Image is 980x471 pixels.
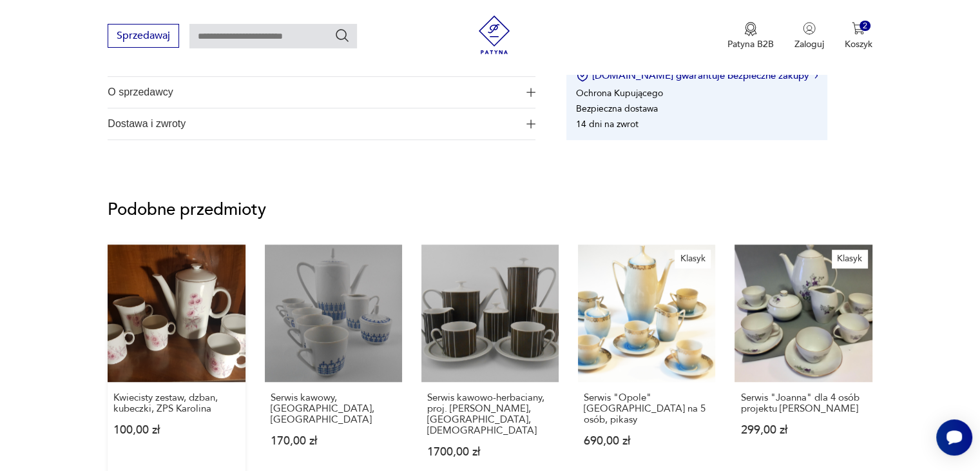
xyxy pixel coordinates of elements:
p: 1700,00 zł [427,446,553,457]
img: Ikona strzałki w prawo [814,72,818,79]
button: Ikona plusaDostawa i zwroty [108,108,535,139]
img: Ikonka użytkownika [803,22,816,35]
li: Ochrona Kupującego [576,87,663,99]
button: 2Koszyk [845,22,872,50]
p: Zaloguj [794,38,824,50]
div: 2 [860,21,870,32]
p: 299,00 zł [740,425,866,436]
span: O sprzedawcy [108,77,517,108]
p: 100,00 zł [113,425,239,436]
button: Zaloguj [794,22,824,50]
img: Patyna - sklep z meblami i dekoracjami vintage [475,15,514,54]
button: [DOMAIN_NAME] gwarantuje bezpieczne zakupy [576,69,818,82]
li: 14 dni na zwrot [576,118,639,130]
p: 170,00 zł [271,436,396,446]
a: Sprzedawaj [108,32,179,41]
button: Szukaj [334,28,350,43]
img: Ikona plusa [526,119,535,128]
p: Serwis "Joanna" dla 4 osób projektu [PERSON_NAME] [740,392,866,414]
span: Dostawa i zwroty [108,108,517,139]
iframe: Smartsupp widget button [936,419,972,456]
p: Serwis "Opole" [GEOGRAPHIC_DATA] na 5 osób, pikasy [584,392,709,425]
img: Ikona certyfikatu [576,69,589,82]
img: Ikona medalu [744,22,757,36]
p: Serwis kawowo-herbaciany, proj. [PERSON_NAME], [GEOGRAPHIC_DATA], [DEMOGRAPHIC_DATA] [427,392,553,436]
button: Ikona plusaO sprzedawcy [108,77,535,108]
img: Ikona plusa [526,88,535,97]
img: Ikona koszyka [852,22,865,35]
li: Bezpieczna dostawa [576,103,658,115]
p: Koszyk [845,38,872,50]
p: 690,00 zł [584,436,709,446]
button: Sprzedawaj [108,24,179,48]
a: Ikona medaluPatyna B2B [727,22,774,50]
p: Podobne przedmioty [108,202,872,217]
p: Serwis kawowy, [GEOGRAPHIC_DATA], [GEOGRAPHIC_DATA] [271,392,396,425]
button: Patyna B2B [727,22,774,50]
p: Kwiecisty zestaw, dzban, kubeczki, ZPS Karolina [113,392,239,414]
p: Patyna B2B [727,38,774,50]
